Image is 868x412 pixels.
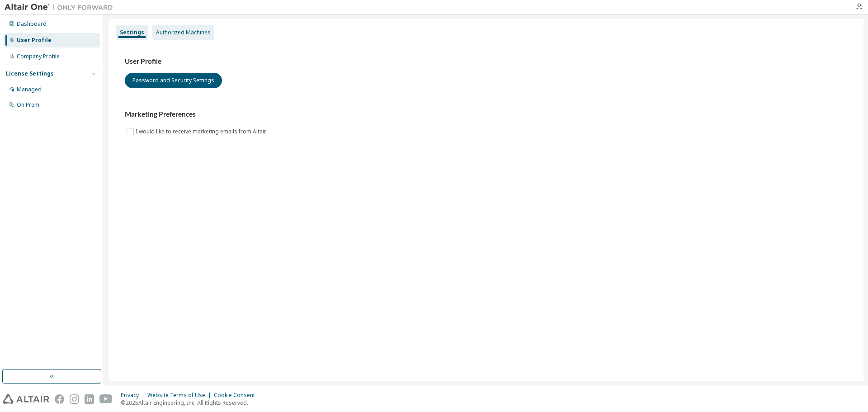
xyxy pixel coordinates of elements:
label: I would like to receive marketing emails from Altair [136,126,268,137]
img: facebook.svg [55,394,64,404]
p: © 2025 Altair Engineering, Inc. All Rights Reserved. [121,399,260,407]
button: Password and Security Settings [125,73,222,88]
img: Altair One [5,3,118,12]
div: License Settings [6,70,54,77]
div: Settings [120,29,144,36]
div: Cookie Consent [214,392,260,399]
div: User Profile [17,37,52,44]
img: altair_logo.svg [3,394,49,404]
div: Authorized Machines [156,29,211,36]
div: Website Terms of Use [147,392,214,399]
div: On Prem [17,101,39,109]
div: Dashboard [17,20,47,28]
div: Managed [17,86,42,93]
h3: Marketing Preferences [125,110,847,119]
div: Privacy [121,392,147,399]
img: youtube.svg [99,394,113,404]
div: Company Profile [17,53,60,60]
img: instagram.svg [70,394,79,404]
img: linkedin.svg [85,394,94,404]
h3: User Profile [125,57,847,66]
